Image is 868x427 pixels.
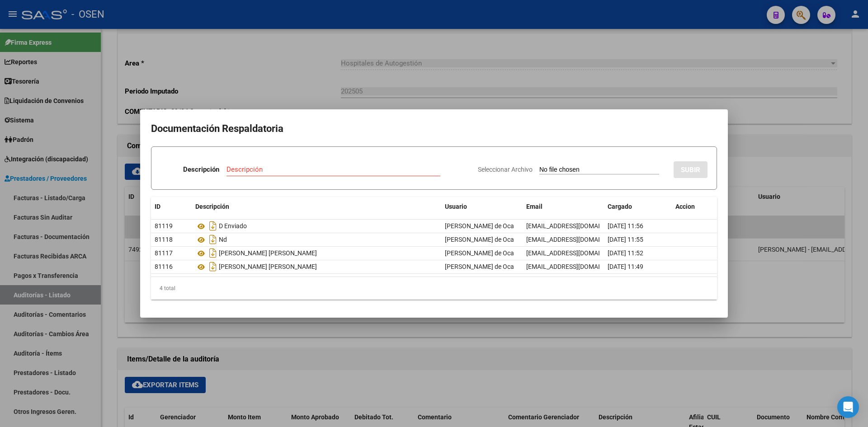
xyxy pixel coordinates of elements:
[445,203,467,210] span: Usuario
[604,197,672,216] datatable-header-cell: Cargado
[151,197,192,216] datatable-header-cell: ID
[155,249,173,257] span: 81117
[151,120,717,137] h2: Documentación Respaldatoria
[523,197,604,216] datatable-header-cell: Email
[155,263,173,270] span: 81116
[155,222,173,230] span: 81119
[445,263,514,270] span: [PERSON_NAME] de Oca
[445,249,514,257] span: [PERSON_NAME] de Oca
[192,197,441,216] datatable-header-cell: Descripción
[672,197,717,216] datatable-header-cell: Accion
[681,166,700,174] span: SUBIR
[526,263,627,270] span: [EMAIL_ADDRESS][DOMAIN_NAME]
[195,246,438,260] div: [PERSON_NAME] [PERSON_NAME]
[445,222,514,230] span: [PERSON_NAME] de Oca
[207,219,219,233] i: Descargar documento
[608,249,643,257] span: [DATE] 11:52
[155,203,160,210] span: ID
[478,166,533,173] span: Seleccionar Archivo
[526,236,627,243] span: [EMAIL_ADDRESS][DOMAIN_NAME]
[207,246,219,260] i: Descargar documento
[608,222,643,230] span: [DATE] 11:56
[608,263,643,270] span: [DATE] 11:49
[207,259,219,274] i: Descargar documento
[195,203,229,210] span: Descripción
[608,203,632,210] span: Cargado
[195,219,438,233] div: D Enviado
[608,236,643,243] span: [DATE] 11:55
[445,236,514,243] span: [PERSON_NAME] de Oca
[151,277,717,300] div: 4 total
[526,222,627,230] span: [EMAIL_ADDRESS][DOMAIN_NAME]
[155,236,173,243] span: 81118
[195,259,438,274] div: [PERSON_NAME] [PERSON_NAME]
[441,197,523,216] datatable-header-cell: Usuario
[183,164,219,175] p: Descripción
[526,203,542,210] span: Email
[526,249,627,257] span: [EMAIL_ADDRESS][DOMAIN_NAME]
[195,232,438,247] div: Nd
[675,203,695,210] span: Accion
[207,232,219,247] i: Descargar documento
[674,161,708,178] button: SUBIR
[837,396,859,418] div: Open Intercom Messenger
